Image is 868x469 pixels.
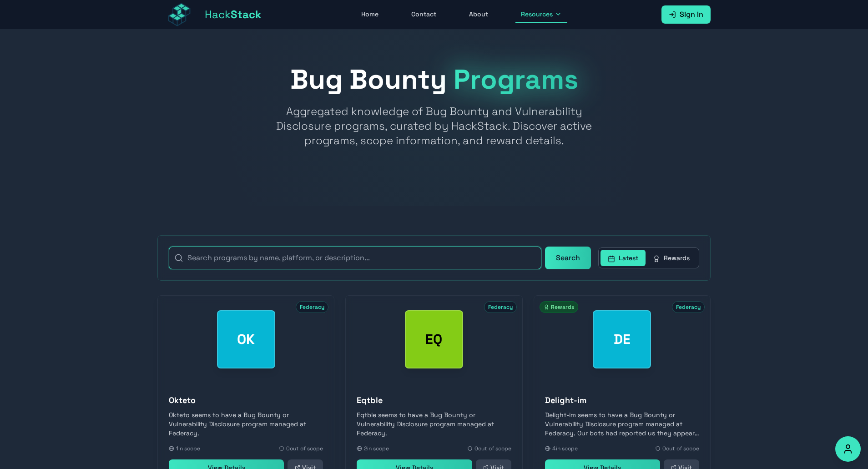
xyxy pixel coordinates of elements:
[484,301,517,313] span: Federacy
[646,250,697,266] button: Rewards
[259,104,609,148] p: Aggregated knowledge of Bug Bounty and Vulnerability Disclosure programs, curated by HackStack. D...
[217,310,275,368] div: Okteto
[835,436,861,462] button: Accessibility Options
[680,9,703,20] span: Sign In
[601,250,646,266] button: Latest
[169,410,323,438] p: Okteto seems to have a Bug Bounty or Vulnerability Disclosure program managed at Federacy.
[464,6,494,23] a: About
[364,445,389,452] span: 2 in scope
[661,5,711,24] a: Sign In
[169,394,323,407] h3: Okteto
[286,445,323,452] span: 0 out of scope
[662,445,699,452] span: 0 out of scope
[521,10,553,19] span: Resources
[593,310,651,368] div: Delight-im
[169,247,541,269] input: Search programs by name, platform, or description...
[540,301,578,313] span: Rewards
[176,445,200,452] span: 1 in scope
[231,7,262,21] span: Stack
[454,62,578,97] span: Programs
[672,301,705,313] span: Federacy
[356,6,384,23] a: Home
[405,310,463,368] div: Eqtble
[406,6,442,23] a: Contact
[296,301,328,313] span: Federacy
[545,410,699,438] p: Delight-im seems to have a Bug Bounty or Vulnerability Disclosure program managed at Federacy. Ou...
[157,66,711,93] h1: Bug Bounty
[552,445,578,452] span: 4 in scope
[545,247,591,269] button: Search
[357,410,511,438] p: Eqtble seems to have a Bug Bounty or Vulnerability Disclosure program managed at Federacy.
[545,394,699,407] h3: Delight-im
[205,7,262,22] span: Hack
[474,445,511,452] span: 0 out of scope
[515,6,567,23] button: Resources
[357,394,511,407] h3: Eqtble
